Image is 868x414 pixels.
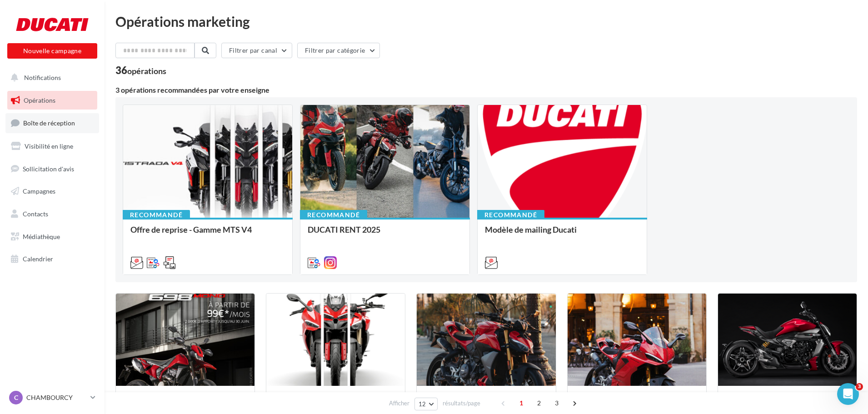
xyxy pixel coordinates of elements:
[25,142,73,150] span: Visibilité en ligne
[14,393,18,402] span: C
[7,43,97,59] button: Nouvelle campagne
[308,225,462,243] div: DUCATI RENT 2025
[5,227,99,246] a: Médiathèque
[5,68,95,87] button: Notifications
[5,182,99,201] a: Campagnes
[127,67,166,75] div: opérations
[300,210,367,220] div: Recommandé
[123,210,190,220] div: Recommandé
[24,96,55,104] span: Opérations
[477,210,544,220] div: Recommandé
[443,399,480,408] span: résultats/page
[5,113,99,133] a: Boîte de réception
[5,160,99,179] a: Sollicitation d'avis
[23,165,74,172] span: Sollicitation d'avis
[856,383,863,390] span: 3
[419,400,426,408] span: 12
[5,91,99,110] a: Opérations
[5,249,99,269] a: Calendrier
[514,396,529,410] span: 1
[5,205,99,224] a: Contacts
[414,398,438,410] button: 12
[23,119,75,127] span: Boîte de réception
[23,255,53,263] span: Calendrier
[26,393,87,402] p: CHAMBOURCY
[7,389,97,406] a: C CHAMBOURCY
[837,383,859,405] iframe: Intercom live chat
[23,210,48,218] span: Contacts
[221,43,292,58] button: Filtrer par canal
[485,225,639,243] div: Modèle de mailing Ducati
[297,43,380,58] button: Filtrer par catégorie
[23,187,55,195] span: Campagnes
[5,137,99,156] a: Visibilité en ligne
[23,233,60,240] span: Médiathèque
[24,74,61,81] span: Notifications
[115,15,857,28] div: Opérations marketing
[130,225,285,243] div: Offre de reprise - Gamme MTS V4
[389,399,409,408] span: Afficher
[549,396,564,410] span: 3
[115,86,857,94] div: 3 opérations recommandées par votre enseigne
[115,65,166,75] div: 36
[532,396,546,410] span: 2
